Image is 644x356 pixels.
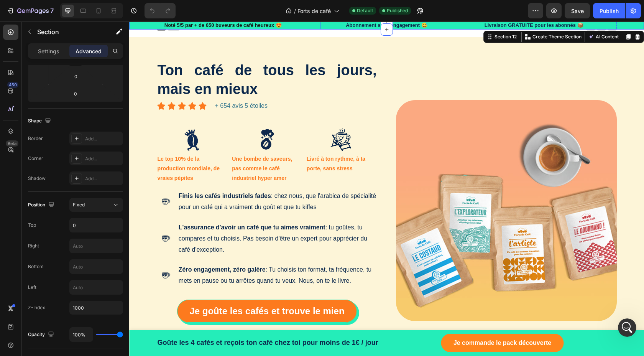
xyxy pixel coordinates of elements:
div: Top [28,222,36,229]
div: Add... [85,155,121,162]
div: Opacity [28,330,56,340]
input: Auto [70,328,93,341]
strong: Livré à ton rythme, à ta porte, sans stress [177,134,236,150]
input: Auto [70,260,123,274]
p: Advanced [76,47,102,55]
div: Publish [600,7,619,15]
input: Auto [70,280,123,294]
button: 7 [3,3,57,18]
img: gempages_539793060041589665-34fcaee7-cf42-40bf-8bdd-2e96edb69d94.png [199,105,226,132]
a: Je commande le pack découverte [312,312,434,331]
p: + 654 avis 5 étoiles [86,79,248,90]
div: Bottom [28,263,44,270]
span: Save [571,8,584,14]
img: gempages_539793060041589665-17a47ddd-d1af-4ea2-bd73-0f57581b337b.png [31,248,42,260]
img: gempages_539793060041589665-b71dd306-2cbe-473c-8b35-3ed3e8b93945.png [50,105,77,132]
button: AI Content [457,11,491,20]
input: Auto [70,239,123,253]
strong: Zéro engagement, zéro galère [49,245,136,251]
input: 0px [68,71,84,82]
img: gempages_539793060041589665-17a47ddd-d1af-4ea2-bd73-0f57581b337b.png [31,175,42,186]
input: 0 [68,88,83,99]
a: Je goûte les cafés et trouve le mien [48,278,227,301]
div: Shadow [28,175,46,182]
strong: Une bombe de saveurs, pas comme le café industriel hyper amer [103,134,163,160]
p: Section [37,27,100,36]
p: Create Theme Section [403,12,452,19]
p: : chez nous, que l'arabica de spécialité pour un café qui a vraiment du goût et que tu kiffes [49,169,248,191]
div: Z-Index [28,304,45,311]
iframe: Design area [129,21,644,356]
div: Add... [85,135,121,142]
img: gempages_539793060041589665-324be9cb-0afc-479f-979f-c8e06ae1f4c4.png [124,105,151,132]
span: Published [387,7,408,14]
span: Fixed [73,202,85,208]
p: 7 [50,6,54,15]
div: Border [28,135,43,142]
input: Auto [70,218,123,232]
strong: L'assurance d'avoir un café que tu aimes vraiment [49,203,196,209]
div: Beta [6,140,18,147]
strong: Le top 10% de la production mondiale, de vraies pépites [28,134,91,160]
div: 450 [7,82,18,88]
strong: Je commande le pack découverte [324,318,422,325]
div: Position [28,200,56,210]
strong: Je goûte les cafés et trouve le mien [60,284,215,295]
strong: Ton café de tous les jours, mais en mieux [28,41,248,76]
div: Left [28,284,36,291]
iframe: Intercom live chat [618,318,636,337]
div: Undo/Redo [145,3,176,18]
button: Publish [593,3,625,18]
div: Corner [28,155,43,162]
img: gempages_539793060041589665-ed4e9363-477a-4983-ba31-43e6d2ce93e2.webp [267,79,488,300]
span: / [294,7,296,15]
button: Fixed [69,198,123,212]
p: Torréfié au [GEOGRAPHIC_DATA] [197,306,247,339]
div: Section 12 [364,12,389,19]
p: : Tu choisis ton format, ta fréquence, tu mets en pause ou tu arrêtes quand tu veux. Nous, on te ... [49,243,248,265]
p: Settings [38,47,59,55]
span: Default [357,7,373,14]
strong: Finis les cafés industriels fades [49,171,142,178]
div: Right [28,242,39,249]
img: gempages_539793060041589665-17a47ddd-d1af-4ea2-bd73-0f57581b337b.png [31,211,42,223]
div: Add... [85,175,121,182]
p: : tu goûtes, tu compares et tu choisis. Pas besoin d'être un expert pour apprécier du café d'exce... [49,201,248,234]
span: Forts de café [297,7,331,15]
button: Save [565,3,590,18]
div: Shape [28,116,53,126]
